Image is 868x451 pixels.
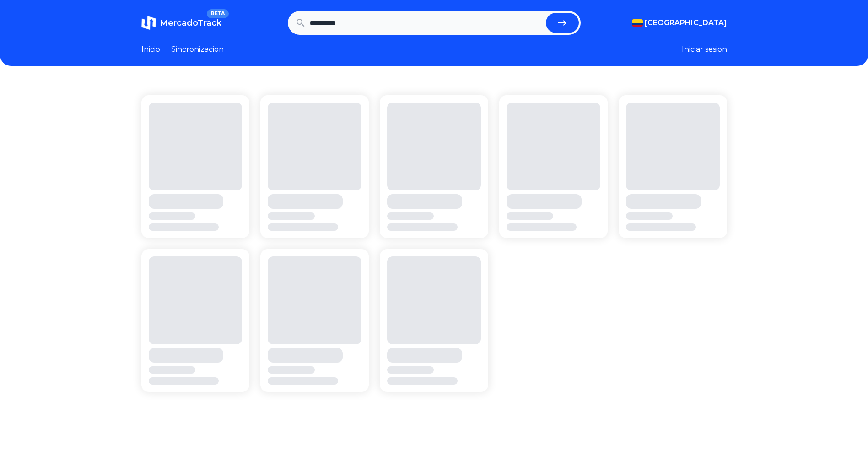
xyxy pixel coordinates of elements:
button: [GEOGRAPHIC_DATA] [632,17,727,28]
span: BETA [207,9,228,18]
a: Sincronizacion [171,44,224,55]
span: MercadoTrack [160,18,221,28]
button: Iniciar sesion [682,44,727,55]
a: Inicio [141,44,160,55]
img: Colombia [632,19,643,27]
span: [GEOGRAPHIC_DATA] [645,17,727,28]
img: MercadoTrack [141,16,156,30]
a: MercadoTrackBETA [141,16,221,30]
